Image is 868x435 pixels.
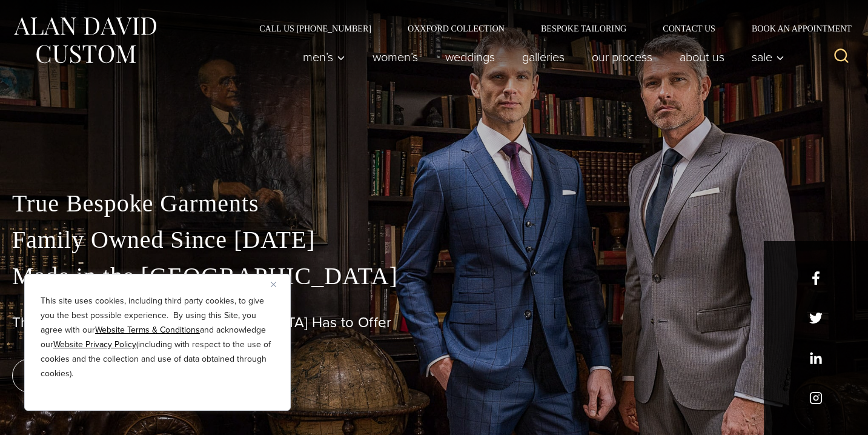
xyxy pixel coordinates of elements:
a: Website Terms & Conditions [95,324,200,336]
a: book an appointment [12,359,182,393]
button: View Search Form [827,42,856,71]
h1: The Best Custom Suits [GEOGRAPHIC_DATA] Has to Offer [12,314,856,331]
nav: Primary Navigation [290,45,791,69]
a: About Us [666,45,738,69]
span: Men’s [303,51,345,63]
a: Call Us [PHONE_NUMBER] [241,24,389,33]
p: True Bespoke Garments Family Owned Since [DATE] Made in the [GEOGRAPHIC_DATA] [12,185,856,294]
a: Oxxford Collection [389,24,523,33]
a: Website Privacy Policy [53,338,136,351]
a: Book an Appointment [734,24,856,33]
a: Our Process [578,45,666,69]
a: Bespoke Tailoring [523,24,644,33]
p: This site uses cookies, including third party cookies, to give you the best possible experience. ... [41,294,274,381]
img: Close [271,282,276,287]
a: weddings [432,45,509,69]
img: Alan David Custom [12,13,157,67]
button: Close [271,277,285,291]
a: Contact Us [644,24,734,33]
span: Sale [752,51,784,63]
a: Women’s [359,45,432,69]
nav: Secondary Navigation [241,24,856,33]
a: Galleries [509,45,578,69]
